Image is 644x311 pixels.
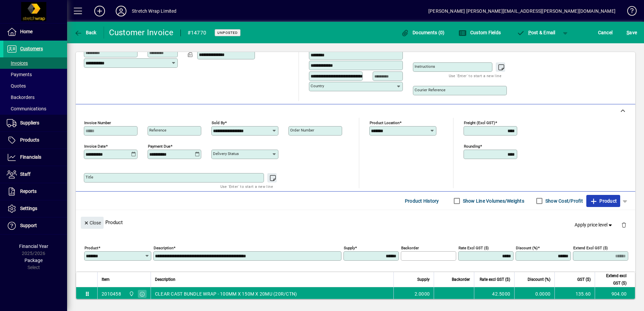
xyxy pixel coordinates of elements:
label: Show Line Volumes/Weights [462,198,524,204]
a: Reports [3,183,67,200]
button: Documents (0) [399,27,446,39]
span: Product [590,196,617,206]
span: Extend excl GST ($) [599,272,627,287]
span: ost & Email [517,30,555,35]
button: Add [89,5,110,17]
mat-label: Backorder [401,246,419,250]
mat-label: Reference [149,128,166,133]
span: Quotes [7,83,26,89]
span: Backorders [7,95,35,100]
span: GST ($) [577,276,591,283]
span: Financial Year [19,244,48,249]
a: Support [3,217,67,234]
div: 42.5000 [478,291,510,297]
mat-label: Rate excl GST ($) [459,246,489,250]
a: Financials [3,149,67,166]
span: Communications [7,106,46,111]
span: P [528,30,531,35]
mat-label: Invoice number [84,120,111,125]
mat-label: Description [154,246,173,250]
span: Product History [405,196,439,206]
a: Payments [3,69,67,80]
a: Settings [3,200,67,217]
span: Cancel [598,27,613,38]
app-page-header-button: Back [67,27,104,39]
a: Staff [3,166,67,183]
span: Custom Fields [459,30,501,35]
span: Settings [20,206,37,211]
mat-label: Delivery status [213,151,239,156]
span: Apply price level [575,221,613,228]
td: 135.60 [554,287,595,301]
mat-label: Invoice date [84,144,106,149]
span: Close [84,217,101,228]
button: Profile [110,5,132,17]
span: Package [24,258,43,263]
span: Documents (0) [401,30,445,35]
button: Close [81,217,104,229]
mat-label: Discount (%) [516,246,538,250]
span: Financials [20,154,41,160]
span: Backorder [452,276,470,283]
button: Product [586,195,620,207]
mat-label: Product location [370,120,399,125]
a: Invoices [3,57,67,69]
a: Products [3,132,67,149]
span: Discount (%) [528,276,550,283]
mat-label: Extend excl GST ($) [573,246,608,250]
div: [PERSON_NAME] [PERSON_NAME][EMAIL_ADDRESS][PERSON_NAME][DOMAIN_NAME] [428,6,615,16]
span: Item [102,276,110,283]
td: 904.00 [595,287,635,301]
mat-hint: Use 'Enter' to start a new line [449,72,501,80]
mat-label: Product [85,246,98,250]
span: Home [20,29,33,34]
div: Customer Invoice [109,27,174,38]
mat-label: Instructions [415,64,435,69]
a: Knowledge Base [622,1,636,23]
span: Invoices [7,60,28,66]
span: Description [155,276,175,283]
span: Support [20,223,37,228]
span: Customers [20,46,43,51]
span: 2.0000 [415,291,430,297]
button: Apply price level [572,219,616,231]
mat-label: Sold by [212,120,225,125]
button: Save [625,27,639,39]
button: Post & Email [513,27,559,39]
span: Payments [7,72,32,77]
button: Custom Fields [457,27,502,39]
span: Back [74,30,97,35]
div: 2010458 [102,291,121,297]
button: Cancel [596,27,614,39]
a: Home [3,23,67,40]
div: #14770 [187,28,207,38]
span: Products [20,137,39,143]
mat-label: Rounding [464,144,480,149]
mat-label: Supply [344,246,355,250]
button: Product History [402,195,442,207]
span: CLEAR CAST BUNDLE WRAP - 100MM X 150M X 20MU (20R/CTN) [155,291,297,297]
button: Back [72,27,98,39]
app-page-header-button: Close [79,219,105,225]
span: Supply [417,276,430,283]
a: Communications [3,103,67,114]
td: 0.0000 [514,287,554,301]
label: Show Cost/Profit [544,198,583,204]
button: Delete [616,217,632,233]
mat-label: Country [311,84,324,88]
span: Suppliers [20,120,39,125]
a: Backorders [3,92,67,103]
mat-label: Title [86,175,93,179]
a: Suppliers [3,115,67,132]
mat-label: Order number [290,128,314,133]
span: S [627,30,629,35]
span: Unposted [217,31,238,35]
span: Rate excl GST ($) [480,276,510,283]
span: ave [627,27,637,38]
mat-label: Courier Reference [415,88,445,92]
div: Product [76,210,635,235]
a: Quotes [3,80,67,92]
span: Staff [20,171,31,177]
div: Stretch Wrap Limited [132,6,177,16]
mat-hint: Use 'Enter' to start a new line [220,183,273,190]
